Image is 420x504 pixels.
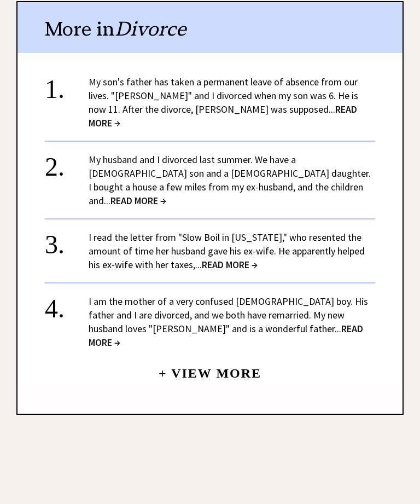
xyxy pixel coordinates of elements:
div: 4. [45,294,89,315]
span: READ MORE → [202,258,258,271]
span: READ MORE → [89,322,363,349]
div: 1. [45,75,89,95]
div: 3. [45,230,89,251]
a: My son's father has taken a permanent leave of absence from our lives. "[PERSON_NAME]" and I divo... [89,76,358,129]
a: I am the mother of a very confused [DEMOGRAPHIC_DATA] boy. His father and I are divorced, and we ... [89,295,368,349]
a: + View More [159,357,261,380]
span: READ MORE → [89,103,357,129]
span: Divorce [115,16,186,41]
div: 2. [45,153,89,173]
a: My husband and I divorced last summer. We have a [DEMOGRAPHIC_DATA] son and a [DEMOGRAPHIC_DATA] ... [89,153,371,207]
span: READ MORE → [110,194,166,207]
a: I read the letter from "Slow Boil in [US_STATE]," who resented the amount of time her husband gav... [89,231,365,271]
div: More in [17,2,402,53]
